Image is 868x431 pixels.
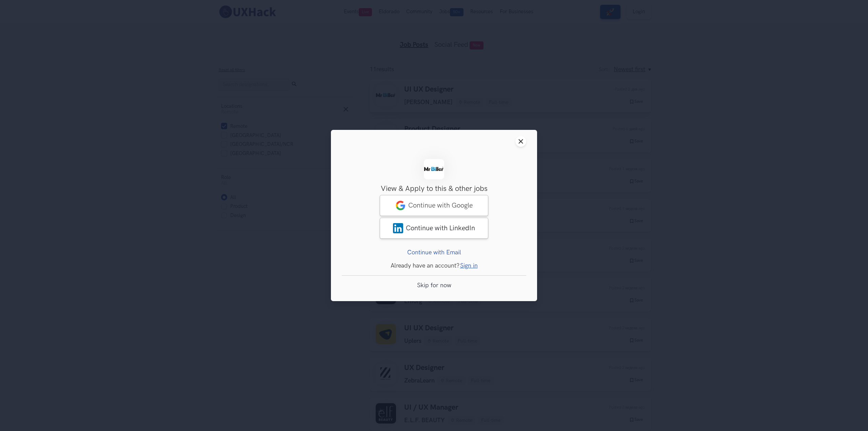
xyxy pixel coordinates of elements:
[380,195,488,216] a: googleContinue with Google
[393,223,403,233] img: LinkedIn
[460,262,478,269] a: Sign in
[395,200,406,211] img: google
[391,262,459,269] span: Already have an account?
[380,218,488,239] a: LinkedInContinue with LinkedIn
[408,201,473,210] span: Continue with Google
[406,224,475,232] span: Continue with LinkedIn
[407,249,461,256] a: Continue with Email
[417,282,451,289] a: Skip for now
[342,184,526,193] h3: View & Apply to this & other jobs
